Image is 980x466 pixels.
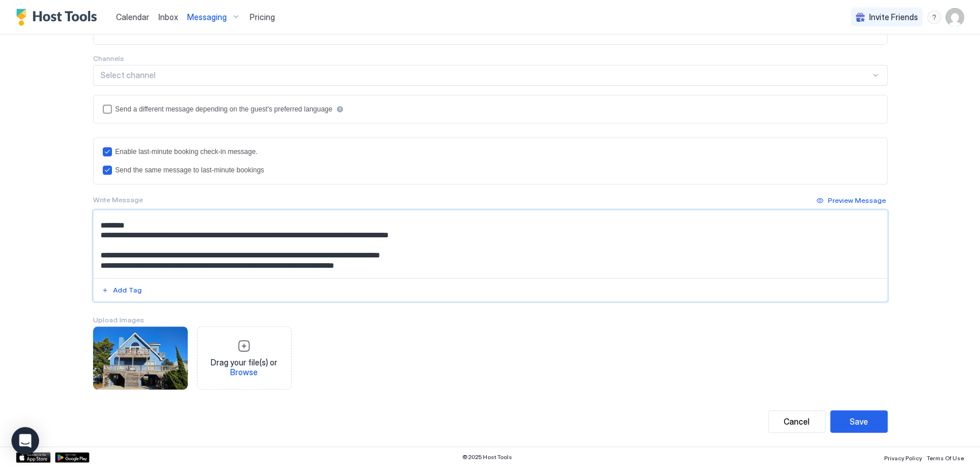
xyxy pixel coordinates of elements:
span: Inbox [158,12,178,22]
div: menu [927,10,941,24]
div: Select channel [100,70,870,80]
span: Messaging [187,12,227,22]
textarea: Input Field [94,210,887,278]
span: Write Message [93,195,143,204]
div: View image [93,326,188,390]
a: Inbox [158,11,178,23]
span: Browse [230,367,258,377]
div: Save [850,415,868,428]
a: Google Play Store [55,452,90,463]
span: Pricing [250,12,275,22]
span: Channels [93,54,124,63]
a: Privacy Policy [884,451,922,463]
div: User profile [946,8,964,26]
div: Send a different message depending on the guest's preferred language [115,105,332,113]
span: Privacy Policy [884,455,922,461]
button: Save [830,410,888,433]
a: Calendar [116,11,149,23]
button: Preview Message [815,194,888,207]
div: Add Tag [113,285,142,295]
div: Cancel [784,415,809,428]
div: lastMinuteMessageEnabled [103,147,878,156]
div: languagesEnabled [103,105,878,114]
span: Terms Of Use [927,455,964,461]
span: © 2025 Host Tools [462,453,512,461]
div: lastMinuteMessageIsTheSame [103,165,878,175]
a: Terms Of Use [927,451,964,463]
span: Drag your file(s) or [202,357,286,378]
a: Host Tools Logo [16,9,102,26]
div: Send the same message to last-minute bookings [115,166,264,174]
span: Invite Friends [869,12,918,22]
button: Add Tag [100,283,144,297]
div: Preview Message [828,195,886,206]
div: Open Intercom Messenger [11,427,39,455]
span: Calendar [116,12,149,22]
a: App Store [16,452,51,463]
span: Upload Images [93,315,144,324]
button: Cancel [768,410,826,433]
div: Enable last-minute booking check-in message. [115,148,258,156]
